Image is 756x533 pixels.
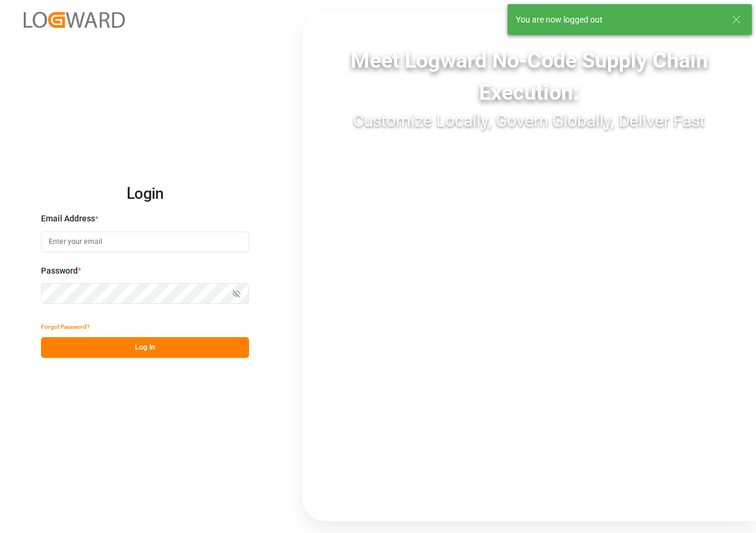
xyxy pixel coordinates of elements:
div: Customize Locally, Govern Globally, Deliver Fast [303,109,756,134]
button: Log In [41,337,249,358]
div: Meet Logward No-Code Supply Chain Execution: [303,45,756,109]
div: You are now logged out [516,14,720,26]
span: Password [41,265,78,277]
img: Logward_new_orange.png [24,12,125,28]
button: Forgot Password? [41,316,90,337]
span: Email Address [41,212,95,225]
h2: Login [41,175,249,213]
input: Enter your email [41,231,249,252]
